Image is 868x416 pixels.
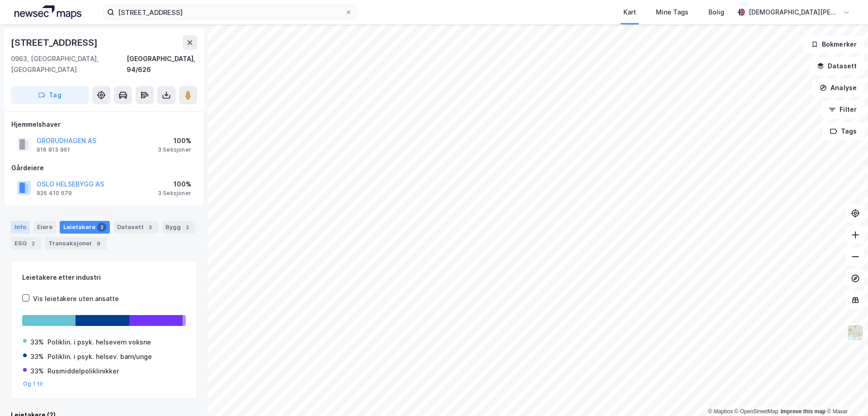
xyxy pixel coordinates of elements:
[623,7,636,18] div: Kart
[749,7,839,18] div: [DEMOGRAPHIC_DATA][PERSON_NAME]
[114,5,345,19] input: Søk på adresse, matrikkel, gårdeiere, leietakere eller personer
[30,337,44,348] div: 33%
[28,239,38,248] div: 2
[33,221,56,234] div: Eiere
[821,100,864,119] button: Filter
[45,237,107,250] div: Transaksjoner
[30,366,44,377] div: 33%
[11,86,89,104] button: Tag
[162,221,195,234] div: Bygg
[113,221,158,234] div: Datasett
[47,366,119,377] div: Rusmiddelpoliklinikker
[11,119,197,130] div: Hjemmelshaver
[158,146,191,153] div: 3 Seksjoner
[127,53,197,75] div: [GEOGRAPHIC_DATA], 94/626
[30,351,44,362] div: 33%
[94,239,103,248] div: 9
[781,408,826,415] a: Improve this map
[97,223,106,232] div: 2
[823,373,868,416] iframe: Chat Widget
[11,163,197,173] div: Gårdeiere
[11,237,41,250] div: ESG
[708,7,724,18] div: Bolig
[14,5,81,19] img: logo.a4113a55bc3d86da70a041830d287a7e.svg
[47,337,151,348] div: Poliklin. i psyk. helsevern voksne
[11,53,127,75] div: 0963, [GEOGRAPHIC_DATA], [GEOGRAPHIC_DATA]
[847,324,864,341] img: Z
[809,57,864,75] button: Datasett
[812,79,864,97] button: Analyse
[708,408,733,415] a: Mapbox
[23,380,43,387] button: Og 1 til
[11,221,30,234] div: Info
[37,146,70,153] div: 916 813 961
[158,135,191,146] div: 100%
[11,35,99,50] div: [STREET_ADDRESS]
[656,7,689,18] div: Mine Tags
[60,221,110,234] div: Leietakere
[803,35,864,53] button: Bokmerker
[158,190,191,197] div: 3 Seksjoner
[158,179,191,190] div: 100%
[22,272,186,283] div: Leietakere etter industri
[146,223,155,232] div: 3
[822,122,864,140] button: Tags
[183,223,192,232] div: 2
[735,408,778,415] a: OpenStreetMap
[37,190,72,197] div: 926 410 679
[33,293,119,304] div: Vis leietakere uten ansatte
[47,351,152,362] div: Poliklin. i psyk. helsev. barn/unge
